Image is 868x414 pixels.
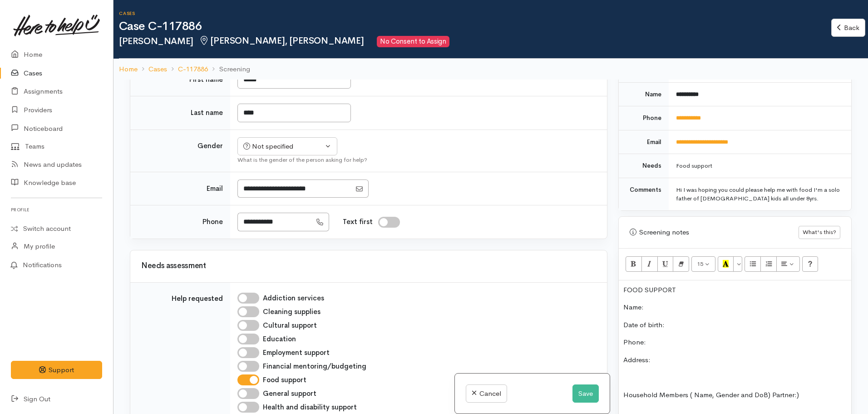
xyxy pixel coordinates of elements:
[619,154,669,178] td: Needs
[718,256,734,272] button: Recent Color
[377,36,449,47] span: No Consent to Assign
[202,217,223,227] label: Phone
[263,348,330,358] label: Employment support
[343,217,373,227] label: Text first
[263,361,366,372] label: Financial mentoring/budgeting
[263,320,317,331] label: Cultural support
[263,293,324,304] label: Addiction services
[641,256,658,272] button: Italic (CTRL+I)
[630,227,799,238] div: Screening notes
[466,384,507,403] a: Cancel
[673,256,689,272] button: Remove Font Style (CTRL+\)
[623,355,847,365] p: Address:
[148,64,167,75] a: Cases
[623,302,847,313] p: Name:
[191,108,223,118] label: Last name
[776,256,800,272] button: Paragraph
[619,130,669,154] td: Email
[760,256,777,272] button: Ordered list (CTRL+SHIFT+NUM8)
[197,141,223,151] label: Gender
[113,59,868,80] nav: breadcrumb
[623,285,847,295] p: FOOD SUPPORT
[207,184,223,194] label: Email
[199,35,364,46] span: [PERSON_NAME], [PERSON_NAME]
[626,256,642,272] button: Bold (CTRL+B)
[623,337,847,348] p: Phone:
[799,226,840,239] button: What's this?
[178,64,208,75] a: C-117886
[657,256,674,272] button: Underline (CTRL+U)
[619,106,669,130] td: Phone
[623,390,847,400] p: Household Members ( Name, Gender and DoB) Partner:)
[119,20,831,33] h1: Case C-117886
[263,307,321,317] label: Cleaning supplies
[141,262,596,270] h3: Needs assessment
[263,402,357,413] label: Health and disability support
[119,64,138,75] a: Home
[243,141,323,152] div: Not specified
[691,256,715,272] button: Font Size
[572,384,599,403] button: Save
[263,375,306,385] label: Food support
[676,185,840,203] div: Hi I was hoping you could please help me with food I'm a solo father of [DEMOGRAPHIC_DATA] kids a...
[263,389,316,399] label: General support
[697,260,703,268] span: 15
[119,11,831,16] h6: Cases
[208,64,250,75] li: Screening
[619,82,669,106] td: Name
[619,178,669,210] td: Comments
[733,256,742,272] button: More Color
[676,161,840,170] div: Food support
[237,137,337,156] button: Not specified
[745,256,761,272] button: Unordered list (CTRL+SHIFT+NUM7)
[623,320,847,330] p: Date of birth:
[119,36,831,47] h2: [PERSON_NAME]
[11,361,102,379] button: Support
[802,256,819,272] button: Help
[189,75,223,85] label: First name
[237,155,596,165] div: What is the gender of the person asking for help?
[263,334,296,344] label: Education
[11,204,102,216] h6: Profile
[831,19,865,37] a: Back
